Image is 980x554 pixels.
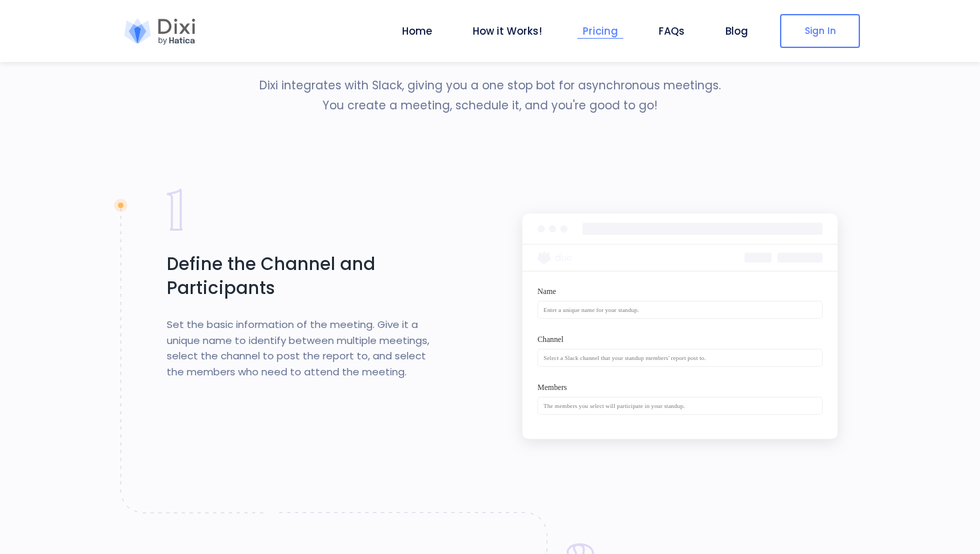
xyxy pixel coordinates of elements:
[120,75,860,115] p: Dixi integrates with Slack, giving you a one stop bot for asynchronous meetings. You create a mee...
[780,14,860,48] a: Sign In
[397,23,437,39] a: Home
[467,23,547,39] a: How it Works!
[167,317,433,379] p: Set the basic information of the meeting. Give it a unique name to identify between multiple meet...
[500,189,860,470] img: how_it_works_1
[167,189,183,231] img: number_1
[720,23,753,39] a: Blog
[577,23,623,39] a: Pricing
[167,252,433,300] h3: Define the Channel and Participants
[653,23,690,39] a: FAQs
